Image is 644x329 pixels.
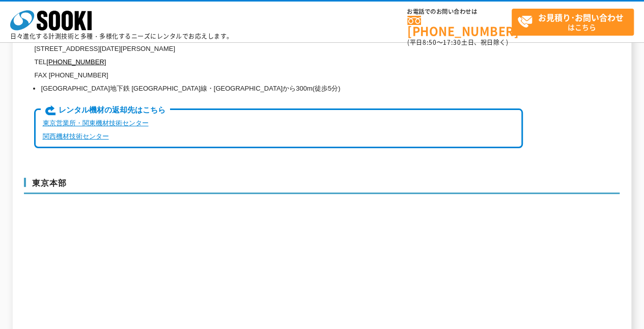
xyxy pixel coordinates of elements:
p: TEL [34,56,523,69]
p: [STREET_ADDRESS][DATE][PERSON_NAME] [34,42,523,56]
span: レンタル機材の返却先はこちら [41,105,170,116]
span: (平日 ～ 土日、祝日除く) [407,38,508,47]
span: 17:30 [443,38,461,47]
span: お電話でのお問い合わせは [407,9,512,15]
h3: 東京本部 [24,178,620,194]
span: 8:50 [423,38,437,47]
a: お見積り･お問い合わせはこちら [512,9,634,36]
a: 関西機材技術センター [42,132,108,140]
a: [PHONE_NUMBER] [407,16,512,37]
p: FAX [PHONE_NUMBER] [34,69,523,82]
a: 東京営業所・関東機材技術センター [42,119,148,127]
p: 日々進化する計測技術と多種・多様化するニーズにレンタルでお応えします。 [10,33,233,39]
a: [PHONE_NUMBER] [46,58,106,66]
li: [GEOGRAPHIC_DATA]地下鉄 [GEOGRAPHIC_DATA]線・[GEOGRAPHIC_DATA]から300m(徒歩5分) [41,82,523,95]
strong: お見積り･お問い合わせ [538,11,624,23]
span: はこちら [517,9,633,35]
